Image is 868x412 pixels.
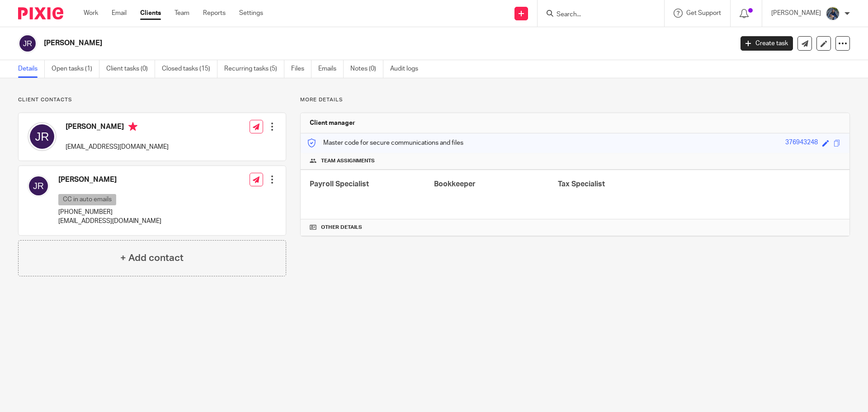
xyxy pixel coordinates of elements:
a: Audit logs [390,60,425,78]
a: Send new email [797,36,812,51]
p: [EMAIL_ADDRESS][DOMAIN_NAME] [66,142,169,152]
p: More details [300,96,850,104]
span: Tax Specialist [558,180,605,188]
a: Notes (0) [350,60,383,78]
a: Team [175,9,189,18]
span: Edit code [822,140,829,147]
span: Get Support [686,10,721,16]
a: Client tasks (0) [106,60,155,78]
a: Details [18,60,45,78]
a: Emails [318,60,344,78]
span: Bookkeeper [434,180,476,188]
h4: [PERSON_NAME] [66,122,169,133]
h4: + Add contact [120,251,184,265]
a: Clients [140,9,161,18]
h2: [PERSON_NAME] [44,38,590,48]
i: Primary [128,122,137,131]
img: 20210918_184149%20(2).jpg [826,6,840,21]
a: Closed tasks (15) [162,60,217,78]
a: Edit client [816,36,831,51]
input: Search [556,11,637,19]
img: svg%3E [28,175,49,197]
h3: Client manager [310,118,355,128]
h4: [PERSON_NAME] [58,175,161,185]
a: Work [84,9,98,18]
span: Team assignments [321,157,375,165]
p: [PERSON_NAME] [771,9,821,18]
p: [PHONE_NUMBER] [58,208,161,217]
a: Email [112,9,127,18]
p: Master code for secure communications and files [307,138,463,147]
a: Reports [203,9,226,18]
a: Recurring tasks (5) [224,60,284,78]
a: Create task [741,36,793,51]
div: 376943248 [785,138,818,148]
span: Copy to clipboard [834,140,840,147]
p: [EMAIL_ADDRESS][DOMAIN_NAME] [58,217,161,226]
p: Client contacts [18,96,286,104]
a: Files [291,60,311,78]
a: Settings [239,9,263,18]
span: Payroll Specialist [310,180,369,188]
a: Open tasks (1) [52,60,99,78]
img: Pixie [18,7,63,19]
img: svg%3E [18,34,37,53]
p: CC in auto emails [58,194,116,205]
span: Other details [321,224,362,231]
img: svg%3E [28,122,57,151]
